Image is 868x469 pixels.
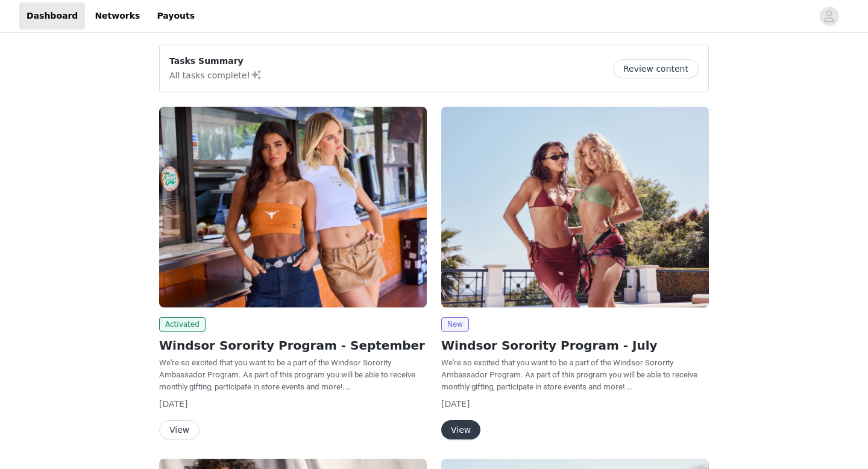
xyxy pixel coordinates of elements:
a: View [159,426,200,435]
h2: Windsor Sorority Program - September [159,336,427,354]
img: Windsor [159,107,427,307]
p: Tasks Summary [169,55,262,68]
h2: Windsor Sorority Program - July [441,336,709,354]
button: Review content [613,59,699,78]
span: [DATE] [441,399,470,409]
a: Dashboard [19,2,85,30]
span: We're so excited that you want to be a part of the Windsor Sorority Ambassador Program. As part o... [441,358,697,391]
span: New [441,317,469,332]
p: All tasks complete! [169,68,262,82]
img: Windsor [441,107,709,307]
a: View [441,426,480,435]
a: Payouts [149,2,202,30]
span: We're so excited that you want to be a part of the Windsor Sorority Ambassador Program. As part o... [159,358,415,391]
div: avatar [823,7,835,26]
button: View [159,420,200,439]
button: View [441,420,480,439]
span: Activated [159,317,206,332]
a: Networks [87,2,147,30]
span: [DATE] [159,399,187,409]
